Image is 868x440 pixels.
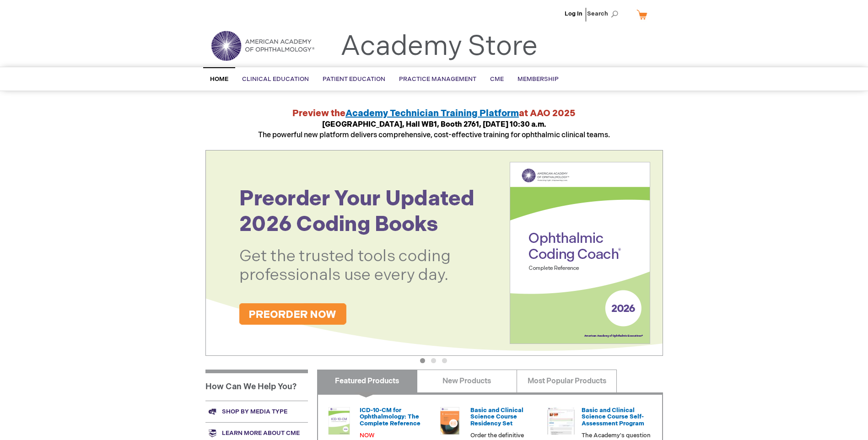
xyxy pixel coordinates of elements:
span: Search [587,5,622,23]
span: Home [210,75,228,83]
button: 2 of 3 [431,358,436,363]
a: Most Popular Products [517,370,617,392]
button: 1 of 3 [420,358,425,363]
a: Basic and Clinical Science Course Self-Assessment Program [582,407,644,427]
span: Patient Education [323,75,385,83]
img: bcscself_20.jpg [547,407,575,435]
span: Membership [518,75,559,83]
a: Featured Products [317,370,417,392]
h1: How Can We Help You? [205,370,308,401]
strong: [GEOGRAPHIC_DATA], Hall WB1, Booth 2761, [DATE] 10:30 a.m. [322,120,546,129]
span: Practice Management [399,75,476,83]
a: Basic and Clinical Science Course Residency Set [470,407,523,427]
span: The powerful new platform delivers comprehensive, cost-effective training for ophthalmic clinical... [258,120,610,140]
a: Log In [565,10,582,17]
span: Clinical Education [242,75,309,83]
img: 02850963u_47.png [436,407,464,435]
button: 3 of 3 [442,358,447,363]
a: Academy Store [340,30,538,63]
a: New Products [417,370,517,392]
a: Academy Technician Training Platform [345,108,519,119]
a: ICD-10-CM for Ophthalmology: The Complete Reference [360,407,421,427]
a: Shop by media type [205,401,308,422]
strong: Preview the at AAO 2025 [292,108,576,119]
img: 0120008u_42.png [325,407,353,435]
span: CME [490,75,504,83]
